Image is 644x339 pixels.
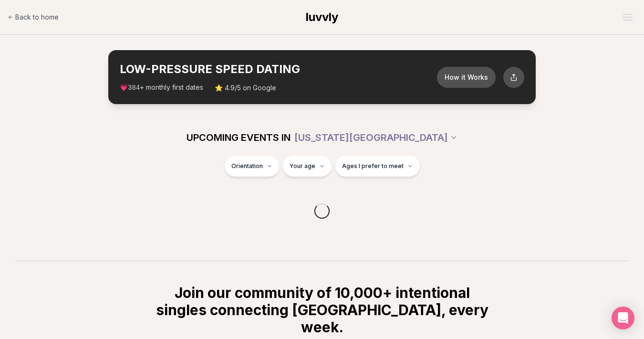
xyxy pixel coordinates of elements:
[294,127,457,148] button: [US_STATE][GEOGRAPHIC_DATA]
[619,10,636,24] button: Open menu
[306,10,338,24] span: luvvly
[283,156,332,177] button: Your age
[15,12,59,22] span: Back to home
[215,83,276,93] span: ⭐ 4.9/5 on Google
[437,67,496,88] button: How it Works
[120,83,203,93] span: 💗 + monthly first dates
[120,62,437,77] h2: LOW-PRESSURE SPEED DATING
[225,156,279,177] button: Orientation
[306,10,338,25] a: luvvly
[342,162,404,170] span: Ages I prefer to meet
[612,307,634,329] div: Open Intercom Messenger
[335,156,420,177] button: Ages I prefer to meet
[154,284,490,336] h2: Join our community of 10,000+ intentional singles connecting [GEOGRAPHIC_DATA], every week.
[187,131,291,144] span: UPCOMING EVENTS IN
[290,162,315,170] span: Your age
[128,84,140,92] span: 384
[8,8,59,27] a: Back to home
[231,162,263,170] span: Orientation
